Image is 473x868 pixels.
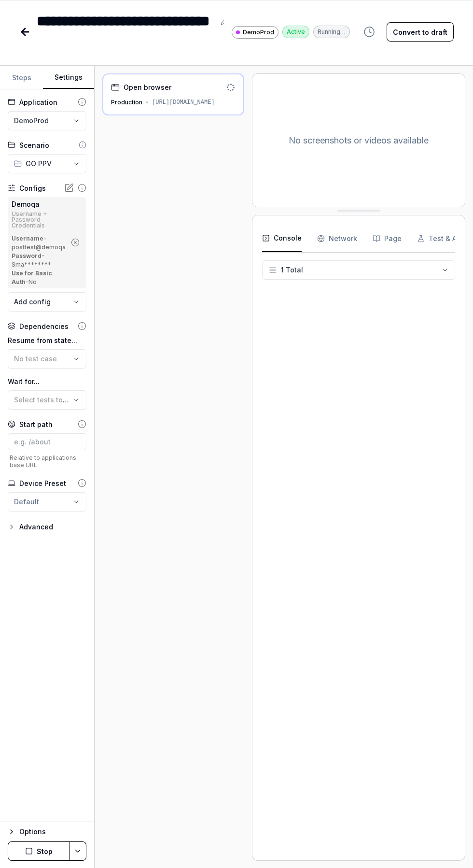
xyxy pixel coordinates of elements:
[12,234,66,252] div: - posttest@demoqa
[14,396,96,404] span: Select tests to wait for...
[282,26,309,38] div: Active
[14,497,39,507] div: Default
[252,74,465,207] div: No screenshots or videos available
[232,26,278,39] a: DemoProd
[8,154,86,173] button: GO PPV
[12,199,66,209] div: Demoqa
[12,269,66,286] div: - No
[8,454,86,469] span: Relative to applications base URL
[19,521,53,533] div: Advanced
[12,270,54,285] b: Use for Basic Auth
[19,183,46,193] div: Configs
[19,97,57,107] div: Application
[12,252,42,259] b: Password
[8,349,86,369] button: No test case
[8,433,86,450] input: e.g. /about
[8,335,86,345] label: Resume from state...
[387,22,454,42] button: Convert to draft
[8,376,86,386] label: Wait for...
[14,115,49,126] span: DemoProd
[124,82,171,92] div: Open browser
[43,66,94,89] button: Settings
[8,111,86,130] button: DemoProd
[317,225,357,252] button: Network
[19,419,53,429] div: Start path
[152,98,215,107] div: [URL][DOMAIN_NAME]
[26,158,52,169] span: GO PPV
[358,22,381,42] button: View version history
[8,521,53,533] button: Advanced
[8,492,86,512] button: Default
[243,28,274,37] span: DemoProd
[12,211,66,228] div: Username + Password Credentials
[373,225,402,252] button: Page
[14,355,57,363] span: No test case
[313,26,350,38] div: Running…
[8,841,70,861] button: Stop
[8,390,86,410] button: Select tests to wait for...
[19,321,69,331] div: Dependencies
[19,826,86,838] div: Options
[19,478,66,488] div: Device Preset
[12,235,43,242] b: Username
[262,225,302,252] button: Console
[8,826,86,838] button: Options
[111,98,142,107] div: Production
[417,225,472,252] button: Test & Agent
[19,140,49,150] div: Scenario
